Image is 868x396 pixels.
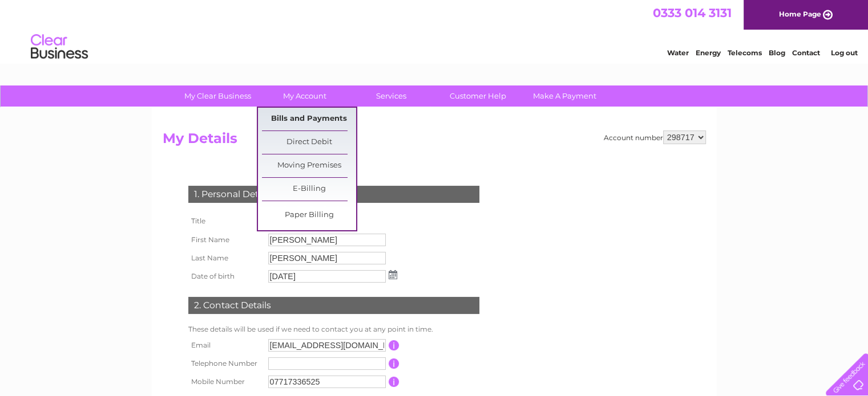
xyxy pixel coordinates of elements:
[185,373,265,391] th: Mobile Number
[728,48,762,57] a: Telecoms
[262,178,356,201] a: E-Billing
[257,85,352,107] a: My Account
[185,211,265,231] th: Title
[165,6,704,55] div: Clear Business is a trading name of Verastar Limited (registered in [GEOGRAPHIC_DATA] No. 3667643...
[830,48,857,57] a: Log out
[262,131,356,154] a: Direct Debit
[171,85,265,107] a: My Clear Business
[188,297,479,314] div: 2. Contact Details
[389,377,399,387] input: Information
[185,249,265,267] th: Last Name
[653,6,732,20] a: 0333 014 3131
[431,85,525,107] a: Customer Help
[389,340,399,350] input: Information
[667,48,689,57] a: Water
[604,130,706,144] div: Account number
[185,231,265,249] th: First Name
[344,85,438,107] a: Services
[185,354,265,373] th: Telephone Number
[262,204,356,227] a: Paper Billing
[389,358,399,369] input: Information
[792,48,820,57] a: Contact
[185,336,265,354] th: Email
[185,322,482,336] td: These details will be used if we need to contact you at any point in time.
[163,130,706,152] h2: My Details
[696,48,721,57] a: Energy
[389,270,397,279] img: ...
[518,85,612,107] a: Make A Payment
[262,108,356,130] a: Bills and Payments
[185,267,265,285] th: Date of birth
[262,154,356,177] a: Moving Premises
[769,48,785,57] a: Blog
[188,186,479,203] div: 1. Personal Details
[30,30,88,64] img: logo.png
